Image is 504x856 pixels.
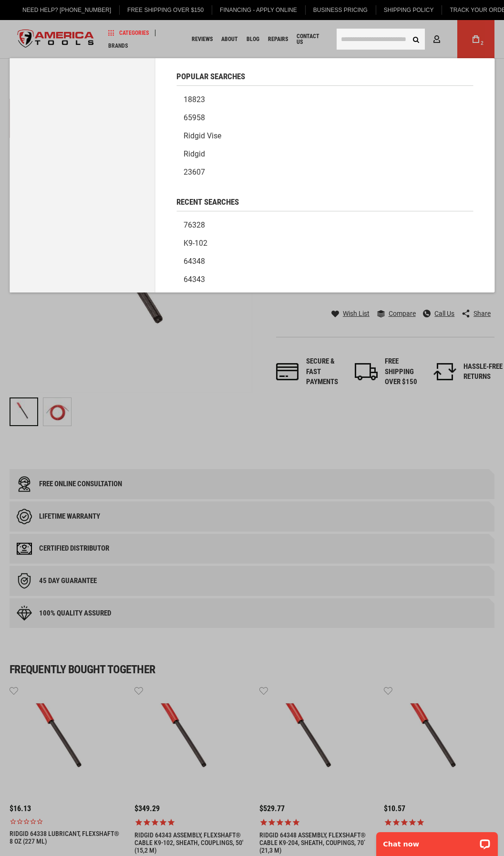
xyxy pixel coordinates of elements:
span: Categories [108,30,149,36]
iframe: LiveChat chat widget [370,826,504,856]
a: 64343 [176,271,473,289]
a: 76328 [176,216,473,234]
span: Popular Searches [176,73,245,81]
a: 23607 [176,163,473,181]
a: Categories [104,26,153,39]
a: 18823 [176,91,473,109]
a: Ridgid vise [176,127,473,145]
a: k9-102 [176,234,473,252]
button: Search [407,30,425,48]
a: 64348 [176,252,473,271]
a: Ridgid [176,145,473,163]
span: Recent Searches [176,198,239,206]
a: 65958 [176,109,473,127]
